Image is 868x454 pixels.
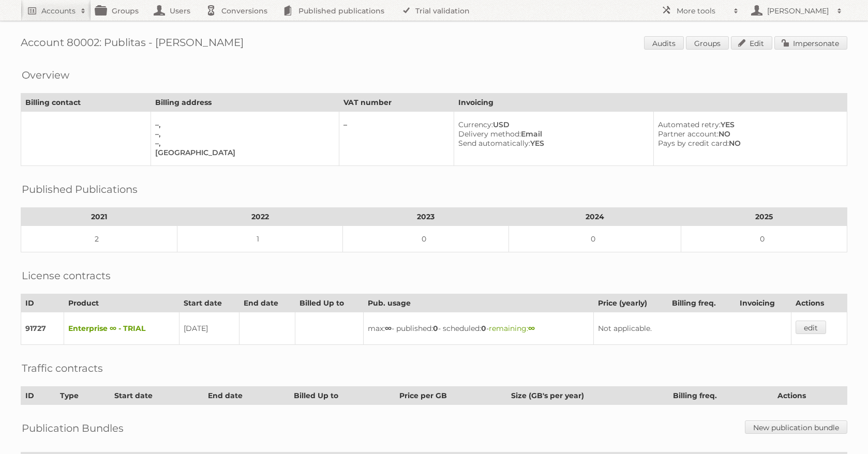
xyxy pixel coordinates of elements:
[203,387,289,405] th: End date
[21,294,64,312] th: ID
[458,129,521,139] span: Delivery method:
[509,208,681,226] th: 2024
[179,294,239,312] th: Start date
[644,36,684,50] a: Audits
[343,208,509,226] th: 2023
[22,268,111,283] h2: License contracts
[339,94,454,112] th: VAT number
[668,294,736,312] th: Billing freq.
[735,294,791,312] th: Invoicing
[21,312,64,345] td: 91727
[22,360,103,376] h2: Traffic contracts
[56,387,110,405] th: Type
[22,420,124,436] h2: Publication Bundles
[151,94,339,112] th: Billing address
[22,67,69,83] h2: Overview
[509,226,681,252] td: 0
[155,139,331,148] div: –,
[658,120,721,129] span: Automated retry:
[796,321,826,334] a: edit
[681,208,847,226] th: 2025
[458,120,645,129] div: USD
[343,226,509,252] td: 0
[41,6,76,16] h2: Accounts
[155,148,331,157] div: [GEOGRAPHIC_DATA]
[658,129,719,139] span: Partner account:
[658,139,839,148] div: NO
[21,94,151,112] th: Billing contact
[765,6,832,16] h2: [PERSON_NAME]
[363,312,593,345] td: max: - published: - scheduled: -
[240,294,295,312] th: End date
[458,120,493,129] span: Currency:
[179,312,239,345] td: [DATE]
[681,226,847,252] td: 0
[773,387,847,405] th: Actions
[290,387,395,405] th: Billed Up to
[677,6,728,16] h2: More tools
[774,36,847,50] a: Impersonate
[507,387,669,405] th: Size (GB's per year)
[669,387,773,405] th: Billing freq.
[658,129,839,139] div: NO
[395,387,507,405] th: Price per GB
[64,312,179,345] td: Enterprise ∞ - TRIAL
[64,294,179,312] th: Product
[528,324,535,333] strong: ∞
[21,208,177,226] th: 2021
[339,112,454,166] td: –
[791,294,847,312] th: Actions
[363,294,593,312] th: Pub. usage
[458,139,645,148] div: YES
[21,387,56,405] th: ID
[177,226,343,252] td: 1
[21,226,177,252] td: 2
[731,36,772,50] a: Edit
[21,36,847,52] h1: Account 80002: Publitas - [PERSON_NAME]
[458,139,530,148] span: Send automatically:
[155,129,331,139] div: –,
[22,181,138,197] h2: Published Publications
[155,120,331,129] div: –,
[593,294,667,312] th: Price (yearly)
[658,120,839,129] div: YES
[110,387,203,405] th: Start date
[745,420,847,434] a: New publication bundle
[385,324,392,333] strong: ∞
[177,208,343,226] th: 2022
[433,324,438,333] strong: 0
[593,312,791,345] td: Not applicable.
[454,94,847,112] th: Invoicing
[686,36,729,50] a: Groups
[489,324,535,333] span: remaining:
[295,294,363,312] th: Billed Up to
[481,324,486,333] strong: 0
[458,129,645,139] div: Email
[658,139,729,148] span: Pays by credit card:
